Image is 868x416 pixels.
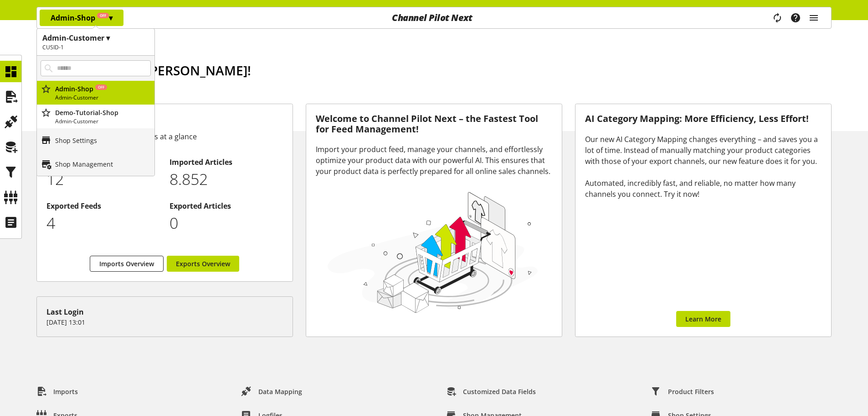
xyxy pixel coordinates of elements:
[167,256,239,272] a: Exports Overview
[169,211,283,235] p: 0
[668,387,714,396] span: Product Filters
[644,383,721,400] a: Product Filters
[46,317,283,327] p: [DATE] 13:01
[51,84,832,95] h2: [DATE] is [DATE]
[176,259,230,269] span: Exports Overview
[98,84,104,90] span: Off
[325,188,541,316] img: 78e1b9dcff1e8392d83655fcfc870417.svg
[55,117,151,126] p: Admin-Customer
[100,13,106,18] span: Off
[51,12,113,23] p: Admin-Shop
[46,114,283,127] h3: Feed Overview
[676,311,730,327] a: Learn More
[258,387,302,396] span: Data Mapping
[46,211,160,235] p: 4
[46,131,283,142] div: All information about your feeds at a glance
[99,259,154,269] span: Imports Overview
[55,108,151,117] p: Demo-Tutorial-Shop
[42,32,149,43] h1: Admin-Customer ▾
[439,383,543,400] a: Customized Data Fields
[55,159,113,169] p: Shop Management
[37,152,154,176] a: Shop Management
[55,94,151,102] p: Admin-Customer
[169,168,283,191] p: 8852
[169,157,283,168] h2: Imported Articles
[169,200,283,211] h2: Exported Articles
[29,383,85,400] a: Imports
[53,387,78,396] span: Imports
[46,200,160,211] h2: Exported Feeds
[46,168,160,191] p: 12
[109,13,113,23] span: ▾
[316,144,552,177] div: Import your product feed, manage your channels, and effortlessly optimize your product data with ...
[42,43,149,52] h2: CUSID-1
[585,114,822,124] h3: AI Category Mapping: More Efficiency, Less Effort!
[585,134,822,200] div: Our new AI Category Mapping changes everything – and saves you a lot of time. Instead of manually...
[316,114,552,134] h3: Welcome to Channel Pilot Next – the Fastest Tool for Feed Management!
[55,84,151,94] p: Admin-Shop
[90,256,164,272] a: Imports Overview
[36,7,832,29] nav: main navigation
[55,136,97,145] p: Shop Settings
[37,128,154,152] a: Shop Settings
[463,387,536,396] span: Customized Data Fields
[685,314,721,324] span: Learn More
[46,306,283,317] div: Last Login
[234,383,309,400] a: Data Mapping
